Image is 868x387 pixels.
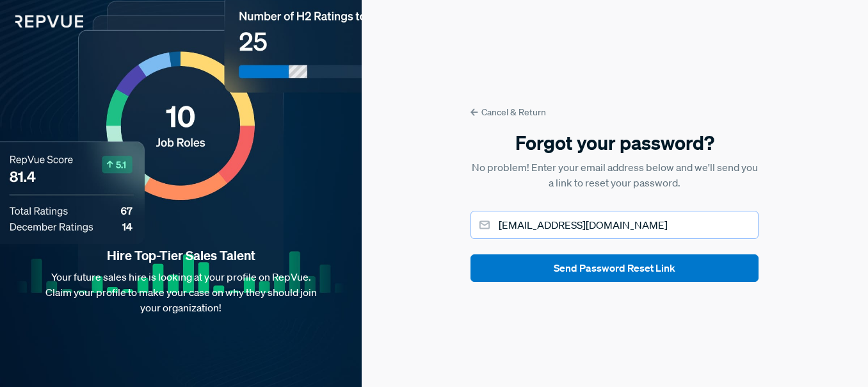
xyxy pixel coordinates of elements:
input: Email address [470,211,759,239]
h5: Forgot your password? [470,129,759,156]
a: Cancel & Return [470,106,759,119]
p: Your future sales hire is looking at your profile on RepVue. Claim your profile to make your case... [20,269,341,315]
p: No problem! Enter your email address below and we'll send you a link to reset your password. [470,160,759,190]
strong: Hire Top-Tier Sales Talent [20,247,341,264]
button: Send Password Reset Link [470,254,759,282]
